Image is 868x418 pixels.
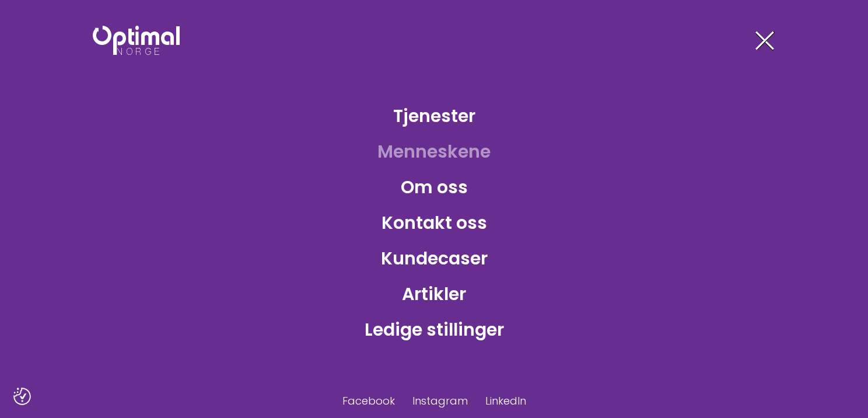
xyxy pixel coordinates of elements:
[93,26,180,55] img: Optimal Norge
[412,393,468,409] a: Instagram
[372,239,497,277] a: Kundecaser
[342,393,395,409] a: Facebook
[368,133,500,170] a: Menneskene
[384,97,485,135] a: Tjenester
[13,388,31,405] img: Revisit consent button
[485,393,526,409] a: LinkedIn
[393,275,475,313] a: Artikler
[355,311,513,349] a: Ledige stillinger
[13,388,31,405] button: Samtykkepreferanser
[391,168,477,206] a: Om oss
[372,204,496,242] a: Kontakt oss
